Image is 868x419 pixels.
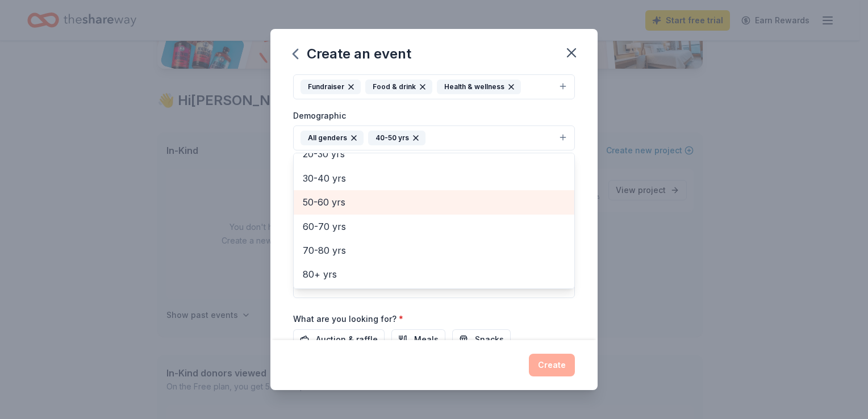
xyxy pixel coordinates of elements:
div: 40-50 yrs [368,131,425,145]
span: 60-70 yrs [303,219,565,234]
div: All genders [301,131,364,145]
button: All genders40-50 yrs [293,125,575,150]
span: 50-60 yrs [303,195,565,209]
span: 80+ yrs [303,267,565,282]
span: 30-40 yrs [303,171,565,186]
span: 70-80 yrs [303,243,565,258]
span: 20-30 yrs [303,146,565,161]
div: All genders40-50 yrs [293,153,575,289]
